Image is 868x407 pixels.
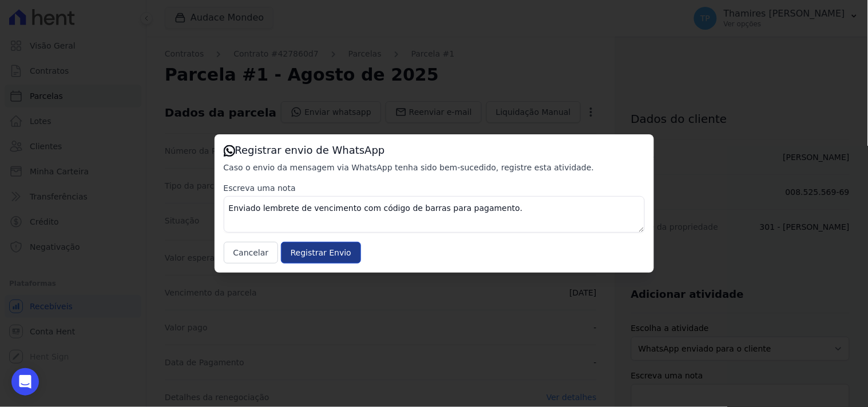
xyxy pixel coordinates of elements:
div: Open Intercom Messenger [11,368,39,396]
input: Registrar Envio [281,242,361,264]
textarea: Enviado lembrete de vencimento com código de barras para pagamento. [224,196,645,233]
label: Escreva uma nota [224,182,645,194]
h3: Registrar envio de WhatsApp [224,143,645,157]
p: Caso o envio da mensagem via WhatsApp tenha sido bem-sucedido, registre esta atividade. [224,162,645,173]
button: Cancelar [224,242,279,264]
